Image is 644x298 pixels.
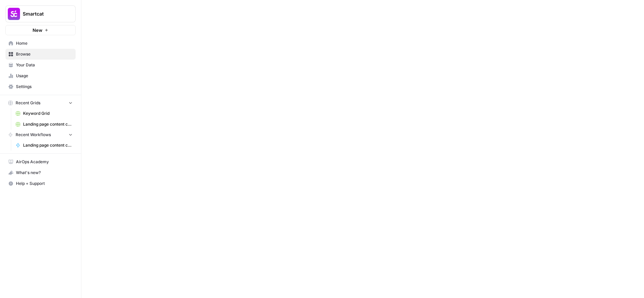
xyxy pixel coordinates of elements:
button: Recent Grids [5,98,76,108]
button: New [5,25,76,35]
span: Recent Workflows [16,132,51,138]
a: Your Data [5,60,76,70]
a: Landing page content creator [13,140,76,151]
span: Your Data [16,62,73,68]
a: Home [5,38,76,49]
button: Workspace: Smartcat [5,5,76,22]
span: Settings [16,84,73,90]
a: Usage [5,70,76,81]
span: Landing page content creator [23,142,73,148]
span: Recent Grids [16,100,40,106]
span: Browse [16,51,73,57]
span: Usage [16,73,73,79]
button: What's new? [5,167,76,178]
a: Landing page content creator [PERSON_NAME] (1) [13,119,76,130]
span: Landing page content creator [PERSON_NAME] (1) [23,121,73,127]
img: Smartcat Logo [8,8,20,20]
a: Browse [5,49,76,60]
a: Keyword Grid [13,108,76,119]
span: Smartcat [23,10,64,17]
a: AirOps Academy [5,156,76,167]
div: What's new? [6,168,75,178]
span: Home [16,40,73,46]
span: Keyword Grid [23,110,73,116]
button: Recent Workflows [5,130,76,140]
span: AirOps Academy [16,159,73,165]
span: New [33,27,42,34]
span: Help + Support [16,180,73,187]
button: Help + Support [5,178,76,189]
a: Settings [5,81,76,92]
